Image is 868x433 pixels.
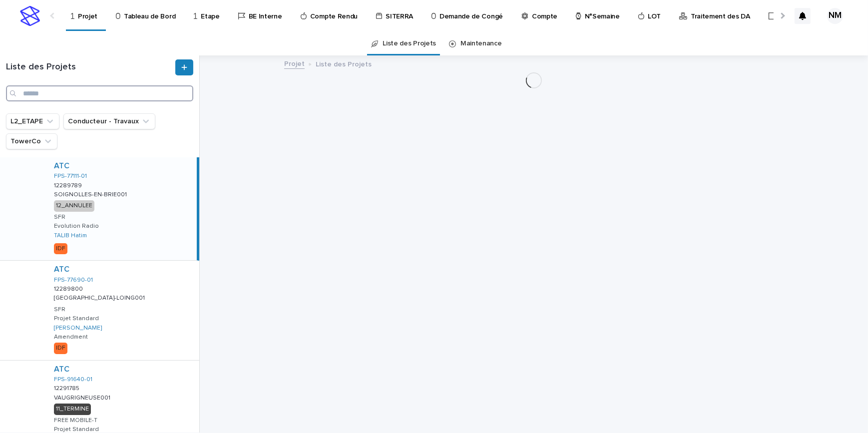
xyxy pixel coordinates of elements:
p: SFR [54,306,65,313]
a: FPS-91640-01 [54,376,92,383]
button: L2_ETAPE [6,113,59,129]
a: FPS-77690-01 [54,277,93,284]
p: SOIGNOLLES-EN-BRIE001 [54,189,129,198]
a: [PERSON_NAME] [54,325,102,332]
p: Projet Standard [54,315,99,322]
p: FREE MOBILE-T [54,417,97,424]
p: SFR [54,214,65,221]
img: stacker-logo-s-only.png [20,6,40,26]
p: 12289789 [54,180,84,189]
h1: Liste des Projets [6,62,173,73]
input: Search [6,85,193,101]
button: Conducteur - Travaux [63,113,155,129]
p: [GEOGRAPHIC_DATA]-LOING001 [54,293,147,302]
button: TowerCo [6,133,57,149]
p: VAUGRIGNEUSE001 [54,393,112,402]
p: Liste des Projets [316,58,372,69]
a: Maintenance [460,32,502,55]
p: Amendment [54,334,88,341]
div: 11_TERMINE [54,404,91,415]
a: ATC [54,265,69,274]
a: TALIB Hatim [54,232,87,239]
div: 12_ANNULEE [54,200,94,211]
a: Projet [284,57,305,69]
p: 12289800 [54,284,85,293]
p: Evolution Radio [54,223,99,230]
a: ATC [54,161,69,171]
a: ATC [54,365,69,374]
p: Projet Standard [54,426,99,433]
a: Liste des Projets [383,32,436,55]
div: IDF [54,243,67,254]
p: 12291785 [54,383,81,392]
a: FPS-77111-01 [54,173,87,180]
div: IDF [54,343,67,354]
div: NM [827,8,843,24]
